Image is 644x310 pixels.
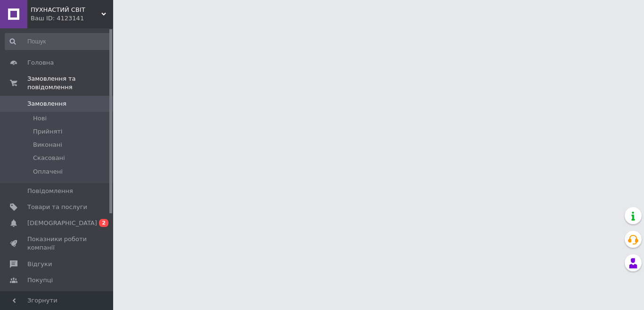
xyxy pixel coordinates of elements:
[27,219,97,227] span: [DEMOGRAPHIC_DATA]
[31,14,113,23] div: Ваш ID: 4123141
[5,33,111,50] input: Пошук
[27,187,73,195] span: Повідомлення
[27,276,53,285] span: Покупці
[27,100,66,108] span: Замовлення
[33,168,63,176] span: Оплачені
[27,59,54,67] span: Головна
[33,154,65,162] span: Скасовані
[33,127,62,136] span: Прийняті
[27,75,113,92] span: Замовлення та повідомлення
[99,219,108,227] span: 2
[27,203,87,211] span: Товари та послуги
[27,260,52,268] span: Відгуки
[31,6,101,14] span: ПУХНАСТИЙ СВІТ
[27,235,87,252] span: Показники роботи компанії
[33,141,62,149] span: Виконані
[33,114,47,123] span: Нові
